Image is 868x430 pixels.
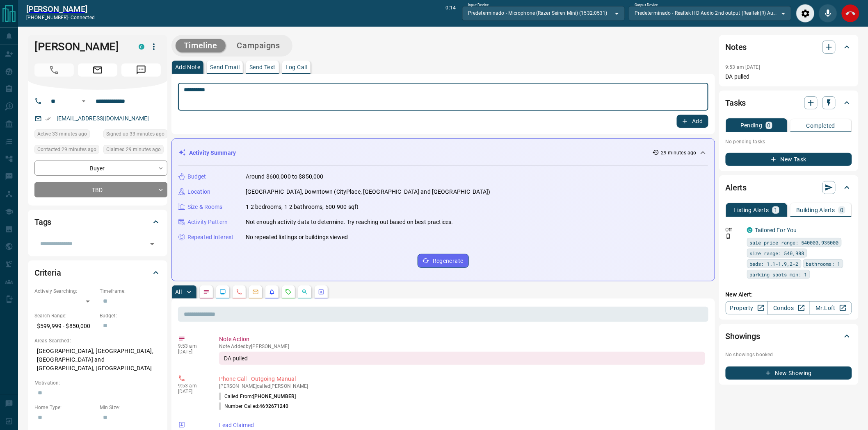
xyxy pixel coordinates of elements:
svg: Emails [252,289,259,295]
div: Showings [726,326,852,346]
h2: Showings [726,330,761,343]
button: New Task [726,153,852,166]
svg: Email Verified [45,116,51,122]
button: Open [79,96,89,106]
p: Lead Claimed [219,421,705,430]
div: Predeterminado - Microphone (Razer Seiren Mini) (1532:0531) [462,6,625,20]
p: Send Email [210,64,240,70]
svg: Calls [236,289,242,295]
span: [PHONE_NUMBER] [253,394,296,399]
p: Off [726,226,742,233]
div: TBD [34,182,167,197]
p: 9:53 am [178,343,207,349]
p: [PHONE_NUMBER] - [26,14,95,21]
div: Mon Oct 13 2025 [34,145,99,156]
svg: Agent Actions [318,289,324,295]
p: DA pulled [726,72,852,81]
button: Add [677,115,708,128]
button: New Showing [726,367,852,380]
span: sale price range: 540000,935000 [750,238,839,247]
span: Contacted 29 minutes ago [37,145,96,154]
p: Completed [806,123,836,129]
a: Tailored For You [755,227,797,233]
div: Activity Summary29 minutes ago [178,145,708,161]
span: beds: 1.1-1.9,2-2 [750,260,799,268]
svg: Opportunities [302,289,308,295]
div: Notes [726,37,852,57]
p: 0:14 [446,4,456,23]
svg: Requests [285,289,292,295]
span: Email [78,63,117,77]
label: Output Device [635,2,658,8]
p: Areas Searched: [34,337,161,344]
svg: Lead Browsing Activity [219,289,226,295]
a: Property [726,301,768,315]
p: Search Range: [34,312,96,319]
p: All [175,289,182,295]
span: Active 33 minutes ago [37,130,87,138]
a: Condos [767,301,810,315]
p: Building Alerts [796,207,835,213]
p: 0 [840,207,843,213]
p: Called From: [219,393,296,400]
p: [DATE] [178,349,207,355]
div: Tags [34,212,161,232]
p: Note Added by [PERSON_NAME] [219,344,705,349]
p: 9:53 am [DATE] [726,64,761,70]
p: Repeated Interest [187,233,233,242]
p: New Alert: [726,290,852,299]
p: Size & Rooms [187,203,223,211]
div: Mon Oct 13 2025 [103,145,167,156]
p: Activity Summary [189,149,236,157]
div: Predeterminado - Realtek HD Audio 2nd output (Realtek(R) Audio) [629,6,791,20]
p: Add Note [175,64,200,70]
div: Buyer [34,161,167,176]
p: 0 [767,122,771,128]
div: condos.ca [139,44,144,50]
a: [EMAIL_ADDRESS][DOMAIN_NAME] [57,115,149,122]
p: Pending [740,122,763,128]
div: Tasks [726,93,852,113]
h2: Notes [726,41,747,54]
p: 1-2 bedrooms, 1-2 bathrooms, 600-900 sqft [246,203,359,211]
div: End Call [841,4,860,23]
p: No repeated listings or buildings viewed [246,233,348,242]
div: Mon Oct 13 2025 [34,129,99,141]
p: Timeframe: [100,287,161,295]
h2: Criteria [34,266,61,279]
p: Location [187,188,210,196]
svg: Notes [203,289,210,295]
p: Budget [187,172,206,181]
span: size range: 540,988 [750,249,804,257]
button: Open [146,238,158,250]
p: Min Size: [100,404,161,411]
p: 1 [774,207,777,213]
svg: Push Notification Only [726,233,731,239]
p: Activity Pattern [187,218,228,226]
div: DA pulled [219,352,705,365]
label: Input Device [468,2,489,8]
span: Claimed 29 minutes ago [106,145,161,154]
p: [PERSON_NAME] called [PERSON_NAME] [219,383,705,389]
h2: Alerts [726,181,747,194]
span: parking spots min: 1 [750,270,807,278]
h2: Tags [34,215,51,229]
p: Motivation: [34,379,161,387]
p: Log Call [286,64,307,70]
span: Call [34,63,74,77]
span: Signed up 33 minutes ago [106,130,164,138]
p: No showings booked [726,351,852,358]
div: Alerts [726,178,852,197]
a: Mr.Loft [809,301,852,315]
div: Criteria [34,263,161,283]
a: [PERSON_NAME] [26,4,95,14]
p: Phone Call - Outgoing Manual [219,375,705,383]
p: 29 minutes ago [661,149,697,156]
p: Budget: [100,312,161,319]
p: No pending tasks [726,136,852,148]
div: Mute [819,4,837,23]
p: Listing Alerts [734,207,770,213]
span: 4692671240 [260,403,289,409]
span: Message [121,63,161,77]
